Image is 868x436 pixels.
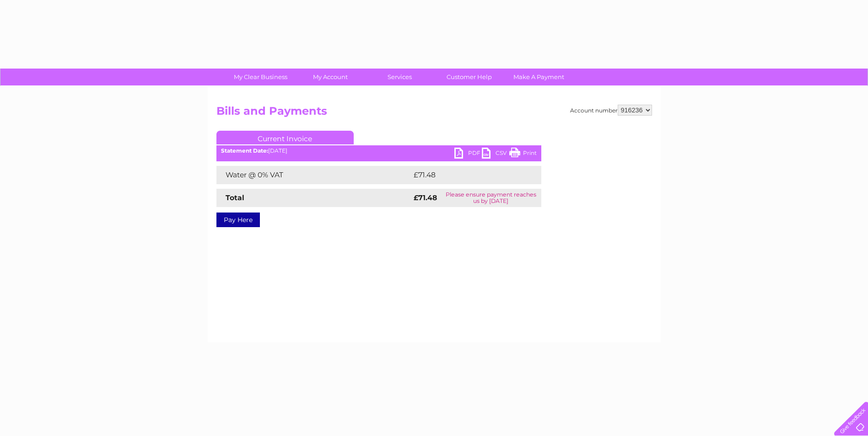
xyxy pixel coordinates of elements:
[482,148,509,161] a: CSV
[454,148,482,161] a: PDF
[362,69,437,85] a: Services
[509,148,537,161] a: Print
[501,69,577,85] a: Make A Payment
[216,131,354,144] a: Current Invoice
[411,166,522,184] td: £71.48
[414,193,437,202] strong: £71.48
[570,105,652,116] div: Account number
[216,213,260,227] a: Pay Here
[431,69,507,85] a: Customer Help
[221,147,268,154] b: Statement Date:
[216,148,541,154] div: [DATE]
[226,193,244,202] strong: Total
[216,105,652,122] h2: Bills and Payments
[441,189,541,207] td: Please ensure payment reaches us by [DATE]
[292,69,368,85] a: My Account
[223,69,298,85] a: My Clear Business
[216,166,411,184] td: Water @ 0% VAT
